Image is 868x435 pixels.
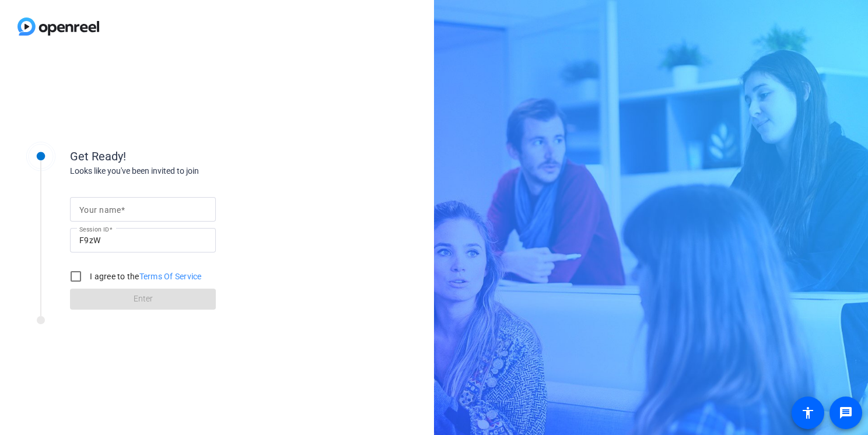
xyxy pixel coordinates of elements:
[79,226,109,233] mat-label: Session ID
[70,148,303,165] div: Get Ready!
[839,406,853,420] mat-icon: message
[139,272,202,281] a: Terms Of Service
[79,205,121,215] mat-label: Your name
[70,165,303,177] div: Looks like you've been invited to join
[801,406,815,420] mat-icon: accessibility
[87,271,202,282] label: I agree to the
